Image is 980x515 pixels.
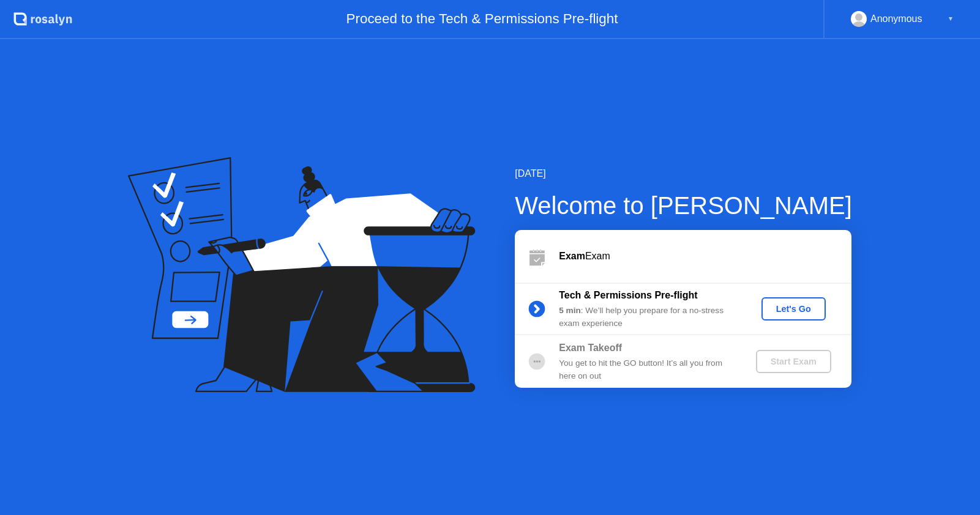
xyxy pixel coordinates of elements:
div: : We’ll help you prepare for a no-stress exam experience [559,305,735,330]
div: Welcome to [PERSON_NAME] [515,187,852,224]
div: [DATE] [515,166,852,181]
b: Tech & Permissions Pre-flight [559,290,697,300]
div: ▼ [948,11,954,27]
div: You get to hit the GO button! It’s all you from here on out [559,357,735,382]
div: Let's Go [766,304,821,314]
div: Start Exam [761,357,826,366]
b: Exam Takeoff [559,343,622,353]
button: Let's Go [761,297,826,320]
button: Start Exam [756,350,831,373]
b: 5 min [559,306,581,315]
b: Exam [559,251,585,261]
div: Anonymous [870,11,922,27]
div: Exam [559,249,851,264]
